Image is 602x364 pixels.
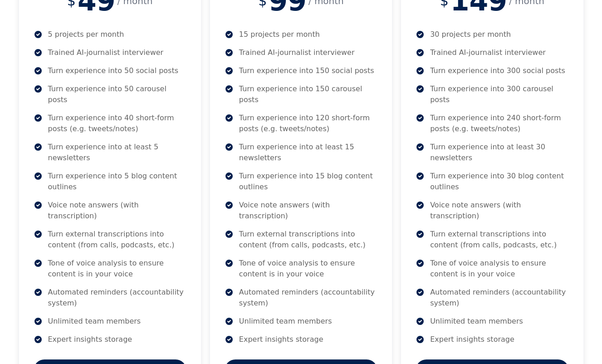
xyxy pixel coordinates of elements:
[48,84,186,105] p: Turn experience into 50 carousel posts
[48,29,124,40] p: 5 projects per month
[48,171,186,192] p: Turn experience into 5 blog content outlines
[239,229,377,251] p: Turn external transcriptions into content (from calls, podcasts, etc.)
[48,142,186,163] p: Turn experience into at least 5 newsletters
[48,113,186,134] p: Turn experience into 40 short-form posts (e.g. tweets/notes)
[430,142,568,163] p: Turn experience into at least 30 newsletters
[430,29,511,40] p: 30 projects per month
[430,84,568,105] p: Turn experience into 300 carousel posts
[239,316,332,327] p: Unlimited team members
[239,200,377,221] p: Voice note answers (with transcription)
[239,113,377,134] p: Turn experience into 120 short-form posts (e.g. tweets/notes)
[430,171,568,192] p: Turn experience into 30 blog content outlines
[48,65,179,76] p: Turn experience into 50 social posts
[239,258,377,280] p: Tone of voice analysis to ensure content is in your voice
[239,334,323,345] p: Expert insights storage
[48,334,132,345] p: Expert insights storage
[48,258,186,280] p: Tone of voice analysis to ensure content is in your voice
[239,65,374,76] p: Turn experience into 150 social posts
[239,287,377,309] p: Automated reminders (accountability system)
[430,287,568,309] p: Automated reminders (accountability system)
[48,316,141,327] p: Unlimited team members
[430,334,514,345] p: Expert insights storage
[430,316,523,327] p: Unlimited team members
[239,84,377,105] p: Turn experience into 150 carousel posts
[430,47,546,58] p: Trained AI-journalist interviewer
[430,200,568,221] p: Voice note answers (with transcription)
[48,287,186,309] p: Automated reminders (accountability system)
[48,229,186,251] p: Turn external transcriptions into content (from calls, podcasts, etc.)
[48,200,186,221] p: Voice note answers (with transcription)
[239,171,377,192] p: Turn experience into 15 blog content outlines
[430,258,568,280] p: Tone of voice analysis to ensure content is in your voice
[239,142,377,163] p: Turn experience into at least 15 newsletters
[239,29,320,40] p: 15 projects per month
[48,47,164,58] p: Trained AI-journalist interviewer
[239,47,355,58] p: Trained AI-journalist interviewer
[430,65,565,76] p: Turn experience into 300 social posts
[430,113,568,134] p: Turn experience into 240 short-form posts (e.g. tweets/notes)
[430,229,568,251] p: Turn external transcriptions into content (from calls, podcasts, etc.)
